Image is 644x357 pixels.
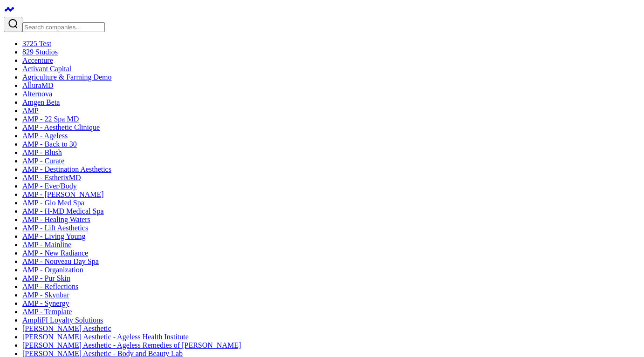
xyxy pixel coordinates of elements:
[22,157,64,165] a: AMP - Curate
[22,65,71,73] a: Activant Capital
[22,241,71,249] a: AMP - Mainline
[22,224,88,232] a: AMP - Lift Aesthetics
[22,81,54,89] a: AlluraMD
[22,207,104,215] a: AMP - H-MD Medical Spa
[22,182,77,190] a: AMP - Ever/Body
[22,107,39,115] a: AMP
[22,140,77,148] a: AMP - Back to 30
[22,56,53,64] a: Accenture
[22,341,241,349] a: [PERSON_NAME] Aesthetic - Ageless Remedies of [PERSON_NAME]
[22,123,100,131] a: AMP - Aesthetic Clinique
[22,299,69,307] a: AMP - Synergy
[22,324,111,332] a: [PERSON_NAME] Aesthetic
[22,132,68,140] a: AMP - Ageless
[22,199,84,207] a: AMP - Glo Med Spa
[22,266,83,274] a: AMP - Organization
[22,283,78,290] a: AMP - Reflections
[22,73,112,81] a: Agriculture & Farming Demo
[22,333,189,341] a: [PERSON_NAME] Aesthetic - Ageless Health Institute
[22,40,51,47] a: 3725 Test
[22,174,81,182] a: AMP - EsthetixMD
[22,249,88,257] a: AMP - New Radiance
[22,22,105,32] input: Search companies input
[22,115,79,123] a: AMP - 22 Spa MD
[22,291,69,299] a: AMP - Skynbar
[22,165,111,173] a: AMP - Destination Aesthetics
[22,232,85,240] a: AMP - Living Young
[22,316,103,324] a: AmpliFI Loyalty Solutions
[22,216,90,223] a: AMP - Healing Waters
[22,98,60,106] a: Amgen Beta
[22,90,52,98] a: Alternova
[22,274,70,282] a: AMP - Pur Skin
[22,257,99,265] a: AMP - Nouveau Day Spa
[4,17,22,32] button: Search companies button
[22,190,104,198] a: AMP - [PERSON_NAME]
[22,308,72,316] a: AMP - Template
[22,148,62,156] a: AMP - Blush
[22,48,58,56] a: 829 Studios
